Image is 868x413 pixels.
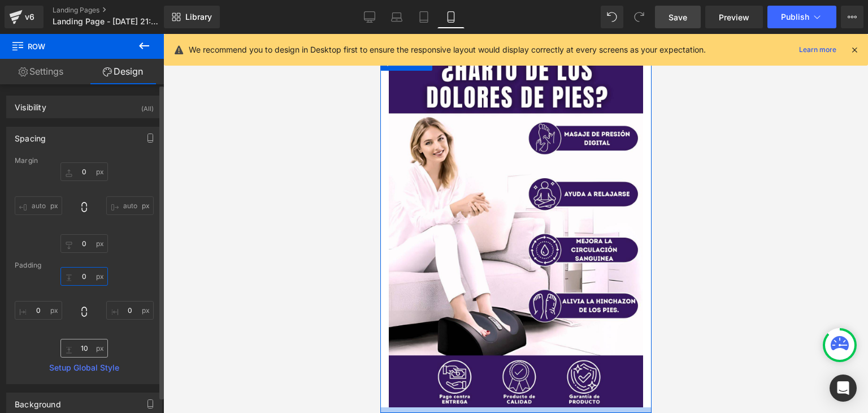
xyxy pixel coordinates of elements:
[705,6,763,28] a: Preview
[410,6,437,28] a: Tablet
[5,6,44,28] a: v6
[781,12,809,21] span: Publish
[601,6,623,28] button: Undo
[15,196,62,215] input: 0
[719,11,749,23] span: Preview
[141,96,154,115] div: (All)
[15,301,62,320] input: 0
[60,267,108,286] input: 0
[15,96,46,112] div: Visibility
[830,375,857,402] div: Open Intercom Messenger
[356,6,383,28] a: Desktop
[106,196,154,215] input: 0
[60,234,108,253] input: 0
[60,162,108,181] input: 0
[53,6,183,15] a: Landing Pages
[37,20,52,37] a: Expand / Collapse
[767,6,836,28] button: Publish
[15,393,61,409] div: Background
[185,12,212,22] span: Library
[15,157,154,165] div: Margin
[53,17,161,26] span: Landing Page - [DATE] 21:25:50
[15,261,154,269] div: Padding
[15,363,154,372] a: Setup Global Style
[841,6,863,28] button: More
[383,6,410,28] a: Laptop
[60,339,108,358] input: 0
[164,6,220,28] a: New Library
[795,43,841,57] a: Learn more
[11,34,124,59] span: Row
[82,59,164,84] a: Design
[15,127,46,143] div: Spacing
[106,301,154,320] input: 0
[189,44,706,56] p: We recommend you to design in Desktop first to ensure the responsive layout would display correct...
[628,6,650,28] button: Redo
[669,11,687,23] span: Save
[23,10,37,24] div: v6
[15,20,37,37] span: Row
[437,6,465,28] a: Mobile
